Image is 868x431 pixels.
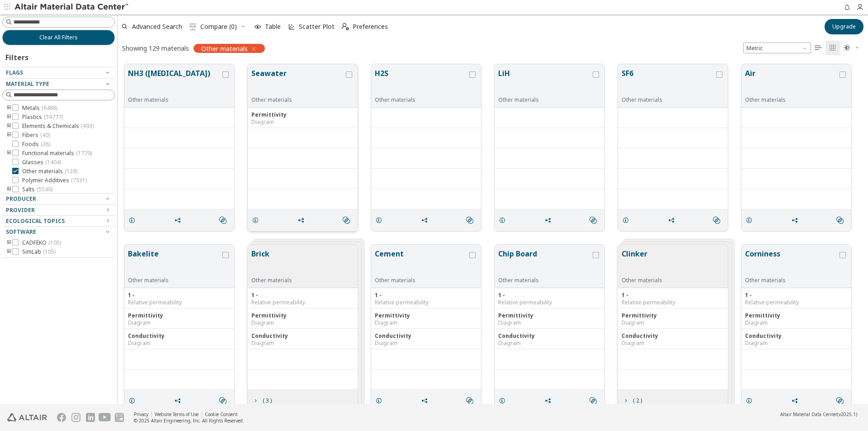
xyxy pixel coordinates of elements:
[128,248,221,277] button: Bakelite
[6,104,12,112] i: toogle group
[787,392,806,410] button: Share
[134,417,244,424] div: © 2025 Altair Engineering, Inc. All Rights Reserved.
[22,168,77,175] span: Other materials
[14,3,130,12] img: Altair Material Data Center
[745,312,848,319] div: Permittivity
[6,195,36,203] span: Producer
[826,41,840,55] button: Tile View
[622,332,724,340] div: Conductivity
[466,397,473,404] i: 
[815,44,822,52] i: 
[128,292,231,299] div: 1 -
[811,41,826,55] button: Table View
[22,123,94,130] span: Elements & Chemicals
[205,411,238,417] a: Cookie Consent
[251,248,292,277] button: Brick
[170,392,189,410] button: Share
[6,228,36,236] span: Software
[713,217,720,224] i: 
[375,340,477,347] div: Diagram
[39,34,78,41] span: Clear All Filters
[6,206,35,214] span: Provider
[22,186,52,193] span: Salts
[618,211,637,229] button: Details
[745,319,848,327] div: Diagram
[622,299,724,306] div: Relative permeability
[745,299,848,306] div: Relative permeability
[189,23,197,30] i: 
[741,211,760,229] button: Details
[745,248,838,277] button: Corniness
[371,211,390,229] button: Details
[495,211,514,229] button: Details
[81,122,94,130] span: ( 493 )
[219,217,226,224] i: 
[251,319,354,327] div: Diagram
[43,248,56,256] span: ( 105 )
[2,79,115,90] button: Material Type
[371,392,390,410] button: Details
[2,216,115,227] button: Ecological Topics
[128,319,231,327] div: Diagram
[832,23,856,30] span: Upgrade
[200,24,237,30] span: Compare (0)
[6,123,12,130] i: toogle group
[832,392,851,410] button: Similar search
[498,248,591,277] button: Chip Board
[375,68,467,96] button: H2S
[6,248,12,256] i: toogle group
[128,340,231,347] div: Diagram
[124,211,143,229] button: Details
[787,211,806,229] button: Share
[498,319,601,327] div: Diagram
[498,332,601,340] div: Conductivity
[498,340,601,347] div: Diagram
[540,392,559,410] button: Share
[215,392,234,410] button: Similar search
[71,176,87,184] span: ( 7331 )
[498,96,591,104] div: Other materials
[829,44,836,52] i: 
[498,277,591,284] div: Other materials
[128,96,221,104] div: Other materials
[132,24,182,30] span: Advanced Search
[40,131,50,139] span: ( 40 )
[65,167,77,175] span: ( 129 )
[128,299,231,306] div: Relative permeability
[124,392,143,410] button: Details
[2,194,115,204] button: Producer
[251,299,354,306] div: Relative permeability
[375,319,477,327] div: Diagram
[745,340,848,347] div: Diagram
[375,277,467,284] div: Other materials
[22,248,56,256] span: SimLab
[22,150,92,157] span: Functional materials
[622,248,662,277] button: Clinker
[618,392,646,410] button: ( 2 )
[590,397,597,404] i: 
[585,211,604,229] button: Similar search
[293,211,312,229] button: Share
[495,392,514,410] button: Details
[128,277,221,284] div: Other materials
[251,96,344,104] div: Other materials
[664,211,683,229] button: Share
[6,150,12,157] i: toogle group
[836,397,844,404] i: 
[134,411,148,417] a: Privacy
[622,292,724,299] div: 1 -
[343,217,350,224] i: 
[22,177,87,184] span: Polymer Additives
[251,340,354,347] div: Diagram
[2,205,115,216] button: Provider
[745,68,838,96] button: Air
[622,277,662,284] div: Other materials
[42,104,57,112] span: ( 6488 )
[743,43,811,53] span: Metric
[219,397,226,404] i: 
[44,113,63,121] span: ( 59777 )
[22,132,50,139] span: Fibers
[622,96,714,104] div: Other materials
[22,239,61,246] span: CADFEKO
[2,227,115,237] button: Software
